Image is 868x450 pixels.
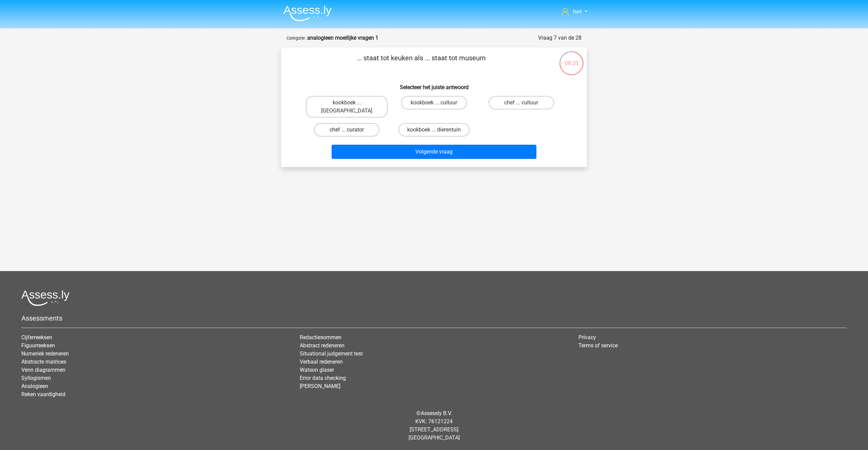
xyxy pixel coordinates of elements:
a: Analogieen [21,383,48,389]
a: Verbaal redeneren [300,359,343,365]
a: [PERSON_NAME] [300,383,340,389]
h5: Assessments [21,314,847,322]
a: Privacy [578,334,596,341]
label: chef ... cultuur [489,96,554,109]
span: bas [573,8,582,15]
a: Cijferreeksen [21,334,52,341]
a: Error data checking [300,375,346,381]
small: Categorie: [287,36,306,41]
label: chef ... curator [314,123,379,137]
a: Figuurreeksen [21,342,55,349]
label: kookboek ... [GEOGRAPHIC_DATA] [306,96,388,118]
label: kookboek ... dierentuin [398,123,470,137]
a: Situational judgement test [300,350,363,357]
a: bas [559,7,590,16]
label: kookboek ... cultuur [401,96,467,109]
p: ... staat tot keuken als ... staat tot museum [292,53,551,73]
h6: Selecteer het juiste antwoord [292,79,576,90]
div: Vraag 7 van de 28 [538,34,581,42]
button: Volgende vraag [332,145,537,159]
a: Abstracte matrices [21,359,66,365]
div: 08:20 [559,50,584,67]
a: Assessly B.V. [421,410,452,416]
a: Numeriek redeneren [21,350,69,357]
a: Watson glaser [300,367,334,373]
a: Terms of service [578,342,618,349]
a: Reken vaardigheid [21,391,65,397]
a: Venn diagrammen [21,367,65,373]
img: Assessly logo [21,290,70,306]
a: Abstract redeneren [300,342,344,349]
strong: analogieen moeilijke vragen 1 [307,35,378,41]
a: Redactiesommen [300,334,341,341]
div: © KVK: 76121224 [STREET_ADDRESS] [GEOGRAPHIC_DATA] [16,404,852,447]
img: Assessly [283,5,332,21]
a: Syllogismen [21,375,51,381]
